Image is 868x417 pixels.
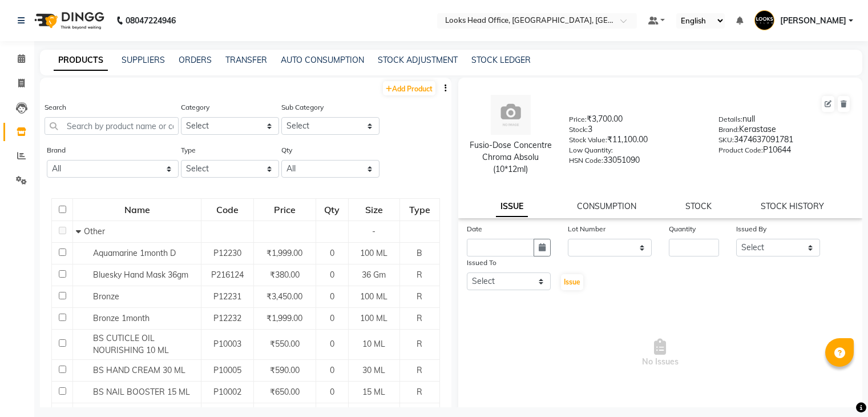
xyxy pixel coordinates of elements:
span: ₹590.00 [270,365,300,375]
div: Type [401,199,438,220]
a: ORDERS [179,55,212,65]
span: No Issues [467,296,854,410]
span: Bronze [93,291,119,302]
label: Low Quantity: [569,145,613,155]
label: Lot Number [568,224,605,234]
span: 100 ML [360,291,387,302]
img: avatar [491,95,531,135]
div: 3 [569,123,701,139]
span: Bluesky Hand Mask 36gm [93,270,188,280]
span: 100 ML [360,313,387,323]
span: 0 [330,365,334,375]
label: Sub Category [281,102,324,113]
iframe: chat widget [820,371,857,406]
div: ₹3,700.00 [569,113,701,129]
span: Bronze 1month [93,313,150,323]
span: R [417,339,422,349]
span: ₹1,999.00 [267,313,302,323]
a: STOCK HISTORY [761,201,824,211]
input: Search by product name or code [45,117,179,135]
div: 33051090 [569,154,701,170]
div: Name [74,199,200,220]
a: SUPPLIERS [122,55,165,65]
div: Size [349,199,399,220]
a: ISSUE [496,197,528,217]
button: Issue [561,274,583,290]
span: 30 ML [362,365,385,375]
span: R [417,291,422,302]
a: AUTO CONSUMPTION [281,55,364,65]
span: R [417,365,422,375]
span: 0 [330,339,334,349]
div: Kerastase [718,123,851,139]
span: [PERSON_NAME] [780,15,846,27]
label: Stock: [569,125,588,135]
span: P12231 [213,291,241,302]
div: Code [202,199,253,220]
label: Qty [281,145,292,155]
label: Search [45,102,66,113]
span: BS HAND CREAM 30 ML [93,365,185,375]
label: Issued To [467,258,496,268]
div: Price [255,199,315,220]
span: ₹380.00 [270,270,300,280]
span: 0 [330,270,334,280]
span: R [417,313,422,323]
span: P10003 [213,339,241,349]
label: Brand [47,145,66,155]
label: Stock Value: [569,135,607,145]
span: R [417,387,422,397]
span: 10 ML [362,339,385,349]
div: Qty [317,199,348,220]
div: Fusio-Dose Concentre Chroma Absolu (10*12ml) [470,139,552,175]
span: ₹650.00 [270,387,300,397]
div: P10644 [718,144,851,160]
span: R [417,270,422,280]
a: STOCK [685,201,712,211]
a: PRODUCTS [54,50,108,71]
label: SKU: [718,135,734,145]
label: Details: [718,114,742,125]
label: Type [181,145,196,155]
span: B [417,248,422,258]
span: Collapse Row [76,226,84,236]
span: ₹3,450.00 [267,291,302,302]
span: P216124 [211,270,244,280]
span: BS NAIL BOOSTER 15 ML [93,387,190,397]
span: Other [84,226,105,236]
label: Price: [569,114,587,125]
span: P12232 [213,313,241,323]
span: 36 Gm [362,270,386,280]
span: 0 [330,291,334,302]
div: ₹11,100.00 [569,134,701,150]
a: CONSUMPTION [577,201,636,211]
a: TRANSFER [225,55,267,65]
span: - [372,226,376,236]
span: ₹1,999.00 [267,248,302,258]
span: P10002 [213,387,241,397]
span: ₹550.00 [270,339,300,349]
label: Quantity [669,224,696,234]
span: P12230 [213,248,241,258]
span: Issue [564,278,580,286]
span: 15 ML [362,387,385,397]
span: 0 [330,387,334,397]
div: 3474637091781 [718,134,851,150]
b: 08047224946 [126,5,176,37]
img: Naveendra Prasad [754,10,774,30]
span: BS CUTICLE OIL NOURISHING 10 ML [93,333,169,355]
span: 0 [330,313,334,323]
span: 100 ML [360,248,387,258]
label: Product Code: [718,145,763,155]
label: Brand: [718,125,739,135]
span: P10005 [213,365,241,375]
label: Date [467,224,482,234]
label: Category [181,102,209,113]
a: STOCK ADJUSTMENT [378,55,458,65]
label: Issued By [736,224,766,234]
a: Add Product [383,81,435,95]
div: null [718,113,851,129]
span: 0 [330,248,334,258]
span: Aquamarine 1month D [93,248,176,258]
img: logo [29,5,107,37]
